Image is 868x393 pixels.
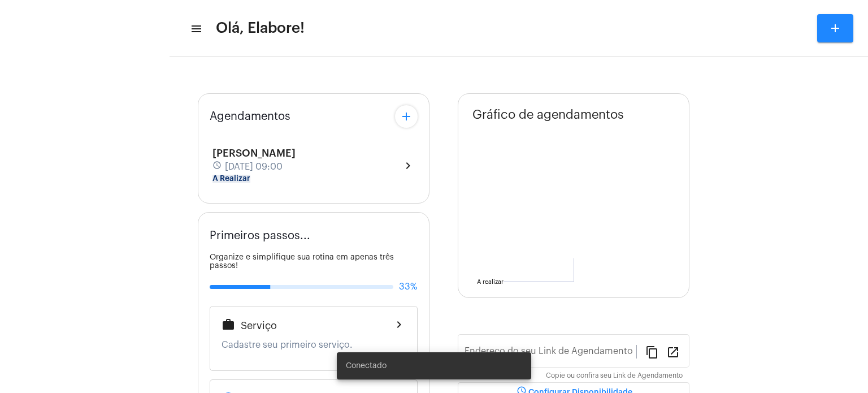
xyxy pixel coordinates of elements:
mat-icon: open_in_new [666,345,680,359]
mat-icon: work [222,318,235,331]
span: Serviço [241,320,277,331]
span: Olá, Elabore! [216,19,305,37]
span: Agendamentos [210,110,290,123]
mat-icon: add [828,21,842,35]
text: A realizar [477,279,504,285]
span: Organize e simplifique sua rotina em apenas três passos! [210,253,394,270]
span: 33% [399,282,418,292]
mat-icon: sidenav icon [190,22,201,36]
mat-icon: schedule [212,161,223,173]
span: Conectado [346,360,387,372]
span: [DATE] 09:00 [225,162,283,172]
mat-hint: Copie ou confira seu Link de Agendamento [546,372,683,380]
mat-icon: add [400,110,413,123]
p: Cadastre seu primeiro serviço. [222,340,406,350]
mat-icon: chevron_right [401,159,415,172]
mat-icon: chevron_right [392,318,406,331]
mat-chip: A Realizar [212,175,250,183]
span: [PERSON_NAME] [212,148,296,158]
span: Primeiros passos... [210,230,310,242]
span: Gráfico de agendamentos [472,108,624,122]
input: Link [465,348,636,359]
mat-icon: content_copy [645,345,659,359]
